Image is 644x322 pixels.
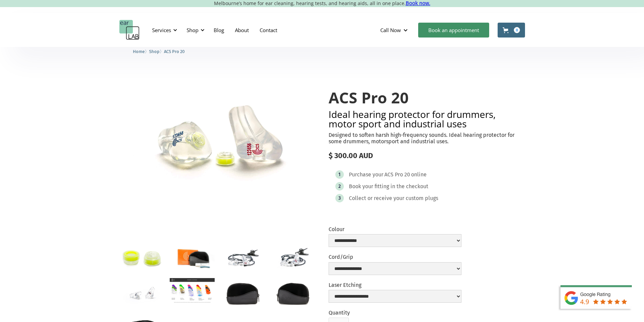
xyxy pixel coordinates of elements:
a: open lightbox [119,76,316,210]
div: $ 300.00 AUD [329,151,525,160]
li: 〉 [149,48,164,55]
div: online [411,171,427,178]
div: 2 [338,184,341,189]
h1: ACS Pro 20 [329,89,525,106]
div: ACS Pro 20 [384,171,410,178]
div: 0 [514,27,520,33]
a: Blog [208,20,230,40]
a: About [230,20,254,40]
span: Home [133,49,145,54]
a: open lightbox [270,278,315,308]
label: Quantity [329,309,350,316]
a: open lightbox [170,243,215,273]
a: open lightbox [270,243,315,272]
p: Designed to soften harsh high-frequency sounds. Ideal hearing protector for some drummers, motors... [329,132,525,145]
div: Book your fitting in the checkout [349,183,428,190]
a: Shop [149,48,160,54]
label: Laser Etching [329,282,461,288]
div: Call Now [380,27,401,33]
label: Colour [329,226,461,232]
div: Purchase your [349,171,383,178]
div: 1 [338,172,340,177]
a: open lightbox [220,278,265,308]
div: Services [148,20,179,40]
a: open lightbox [119,243,164,272]
img: ACS Pro 20 [119,76,316,210]
a: Open cart [498,23,525,38]
a: Contact [254,20,283,40]
div: Services [152,27,171,33]
a: open lightbox [220,243,265,272]
li: 〉 [133,48,149,55]
div: Call Now [375,20,415,40]
a: Book an appointment [418,23,489,38]
div: Shop [183,20,207,40]
span: Shop [149,49,160,54]
a: open lightbox [170,278,215,303]
label: Cord/Grip [329,254,461,260]
div: Collect or receive your custom plugs [349,195,438,202]
a: ACS Pro 20 [164,48,185,54]
a: home [119,20,140,40]
a: Home [133,48,145,54]
span: ACS Pro 20 [164,49,185,54]
a: open lightbox [119,278,164,308]
div: Shop [187,27,198,33]
h2: Ideal hearing protector for drummers, motor sport and industrial uses [329,109,525,128]
div: 3 [338,196,341,201]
